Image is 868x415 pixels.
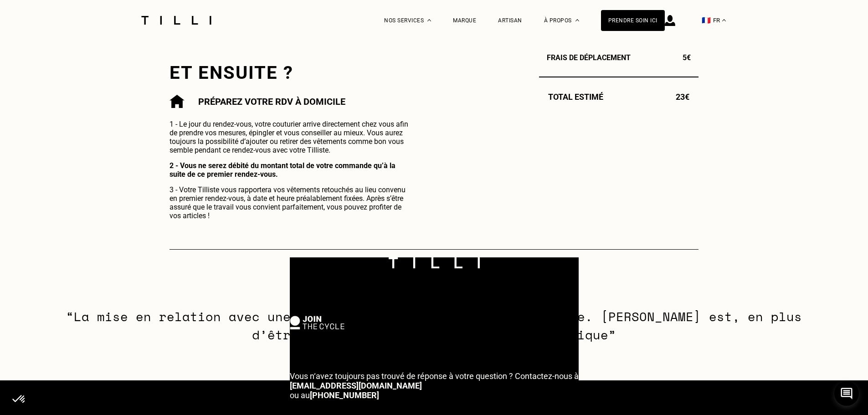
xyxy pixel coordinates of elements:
[290,381,422,390] a: [EMAIL_ADDRESS][DOMAIN_NAME]
[427,19,431,21] img: Menu déroulant
[290,316,344,329] img: logo Join The Cycle
[169,62,415,83] h2: Et ensuite ?
[169,120,412,154] p: 1 - Le jour du rendez-vous, votre couturier arrive directement chez vous afin de prendre vos mesu...
[575,19,579,21] img: Menu déroulant à propos
[676,92,689,102] span: 23€
[601,10,665,31] a: Prendre soin ici
[169,95,185,108] img: Commande à domicile
[498,17,522,24] a: Artisan
[290,371,579,381] span: Vous n‘avez toujours pas trouvé de réponse à votre question ? Contactez-nous à
[539,53,699,62] div: Frais de déplacement
[62,286,806,307] h3: [PERSON_NAME]
[539,92,699,102] div: Total estimé
[198,96,345,107] h3: Préparez votre rdv à domicile
[290,371,579,400] p: ou au
[722,19,726,21] img: menu déroulant
[665,15,675,26] img: icône connexion
[138,16,215,25] img: Logo du service de couturière Tilli
[389,257,480,269] img: logo Tilli
[169,185,412,220] p: 3 - Votre Tilliste vous rapportera vos vêtements retouchés au lieu convenu en premier rendez-vous...
[62,307,806,344] p: “La mise en relation avec une professionnelle m’a beaucoup rassurée. [PERSON_NAME] est, en plus d...
[310,390,379,400] a: [PHONE_NUMBER]
[169,161,395,179] b: 2 - Vous ne serez débité du montant total de votre commande qu’à la suite de ce premier rendez-vous.
[683,53,691,62] span: 5€
[702,16,711,25] span: 🇫🇷
[453,17,476,24] a: Marque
